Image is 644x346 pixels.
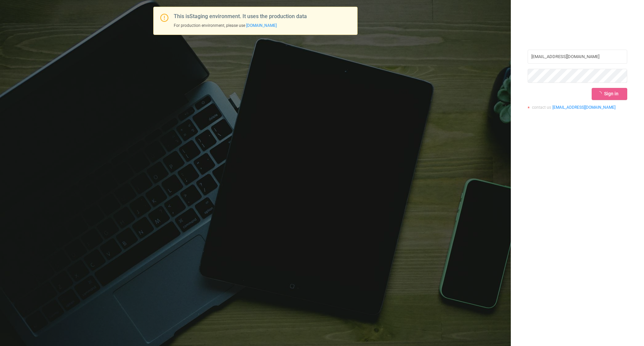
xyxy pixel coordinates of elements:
i: icon: exclamation-circle [160,14,168,22]
span: This is Staging environment. It uses the production data [174,13,307,19]
span: contact us [532,105,551,110]
a: [DOMAIN_NAME] [246,23,277,28]
input: Username [528,50,627,64]
span: For production environment, please use [174,23,277,28]
a: [EMAIL_ADDRESS][DOMAIN_NAME] [552,105,615,110]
